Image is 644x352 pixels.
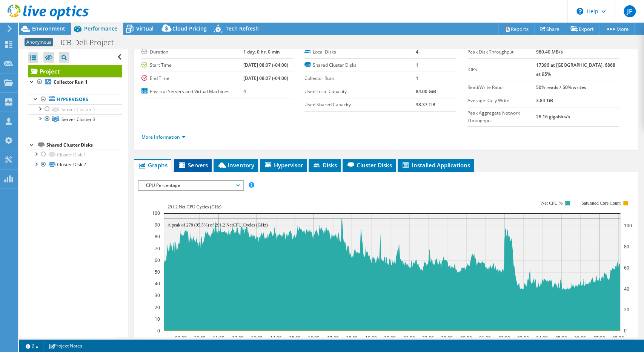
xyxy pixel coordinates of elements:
[155,292,160,298] text: 30
[32,25,65,32] span: Environment
[536,113,570,120] b: 28.16 gigabits/s
[84,25,117,32] span: Performance
[264,161,303,169] span: Hypervisor
[142,181,239,190] span: CPU Percentage
[155,280,160,287] text: 40
[593,335,605,341] text: 07:00
[141,48,243,56] label: Duration
[498,335,510,341] text: 02:00
[581,200,621,206] text: Saturated Core Count
[384,335,395,341] text: 20:00
[536,335,547,341] text: 04:00
[136,25,154,32] span: Virtual
[28,65,122,77] a: Project
[599,23,635,35] a: More
[141,75,243,82] label: End Time
[46,141,122,150] div: Shared Cluster Disks
[415,88,436,95] b: 84.00 GiB
[304,88,416,95] label: Used Local Capacity
[232,335,243,341] text: 12:00
[574,335,586,341] text: 06:00
[498,23,535,35] a: Reports
[212,335,224,341] text: 11:00
[157,328,160,334] text: 0
[28,104,122,114] a: Server Cluster 1
[243,75,288,81] b: [DATE] 08:07 (-04:00)
[141,61,243,69] label: Start Time
[536,97,553,104] b: 3.84 TiB
[624,306,629,313] text: 20
[327,335,338,341] text: 17:00
[365,335,377,341] text: 19:00
[155,245,160,252] text: 70
[270,335,281,341] text: 14:00
[346,161,392,169] span: Cluster Disks
[401,161,470,169] span: Installed Applications
[536,84,586,90] b: 50% reads / 50% writes
[251,335,262,341] text: 13:00
[155,257,160,263] text: 60
[624,5,636,17] span: JF
[61,116,95,122] span: Server Cluster 3
[624,222,632,229] text: 100
[467,66,536,73] label: IOPS
[289,335,300,341] text: 15:00
[61,106,95,113] span: Server Cluster 1
[565,23,600,35] a: Export
[152,210,160,216] text: 100
[141,88,243,95] label: Physical Servers and Virtual Machines
[28,95,122,104] a: Hypervisors
[226,25,259,32] span: Tech Refresh
[441,335,452,341] text: 23:00
[175,335,186,341] text: 09:00
[194,335,205,341] text: 10:00
[54,79,88,85] b: Collector Run 1
[403,335,415,341] text: 21:00
[624,328,627,334] text: 0
[536,49,563,55] b: 980.40 MB/s
[28,150,122,159] a: Cluster Disk 1
[422,335,433,341] text: 22:00
[304,61,416,69] label: Shared Cluster Disks
[155,304,160,311] text: 20
[28,114,122,124] a: Server Cluster 3
[304,101,416,109] label: Used Shared Capacity
[155,269,160,275] text: 50
[243,88,246,95] b: 4
[307,335,319,341] text: 16:00
[534,23,565,35] a: Share
[178,161,208,169] span: Servers
[168,222,268,228] text: A peak of 278 (95.5%) of 291.2 NetCPU Cycles (GHz)
[467,97,536,104] label: Average Daily Write
[141,134,186,140] a: More Information
[304,75,416,82] label: Collector Runs
[479,335,490,341] text: 01:00
[624,265,629,271] text: 60
[138,161,168,169] span: Graphs
[243,62,288,68] b: [DATE] 08:07 (-04:00)
[467,48,536,56] label: Peak Disk Throughput
[541,200,563,206] text: Net CPU %
[28,160,122,170] a: Cluster Disk 2
[346,335,357,341] text: 18:00
[536,62,615,77] b: 17396 at [GEOGRAPHIC_DATA], 6868 at 95%
[304,48,416,56] label: Local Disks
[28,77,122,87] a: Collector Run 1
[555,335,567,341] text: 05:00
[25,38,53,46] span: Anonymous
[312,161,337,169] span: Disks
[612,335,624,341] text: 08:00
[415,62,418,68] b: 1
[155,233,160,240] text: 80
[467,109,536,124] label: Peak Aggregate Network Throughput
[624,243,629,250] text: 80
[460,335,472,341] text: 00:00
[415,75,418,81] b: 1
[415,101,435,108] b: 38.37 TiB
[155,222,160,228] text: 90
[576,8,583,15] svg: \n
[155,316,160,322] text: 10
[217,161,254,169] span: Inventory
[168,204,221,210] text: 291.2 Net CPU Cycles (GHz)
[415,49,418,55] b: 4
